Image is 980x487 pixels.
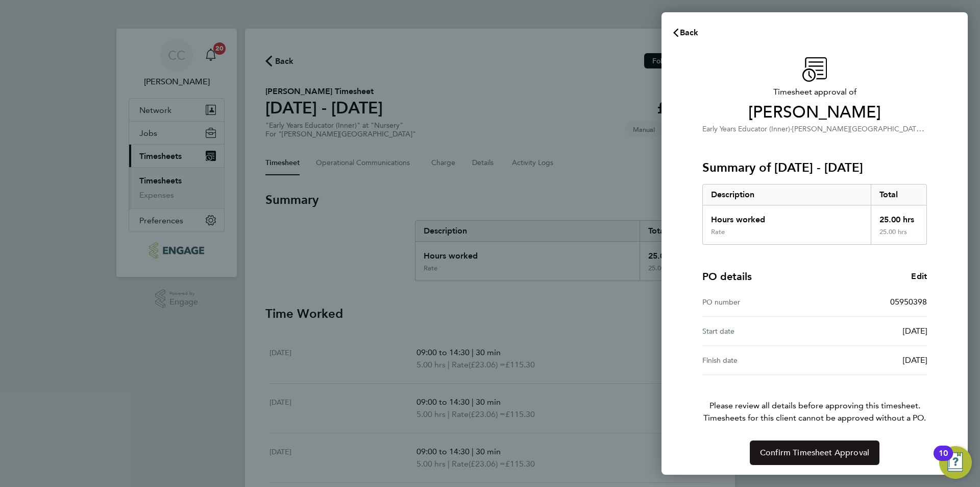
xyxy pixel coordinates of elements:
a: Edit [911,270,927,283]
div: 25.00 hrs [871,228,927,244]
button: Open Resource Center, 10 new notifications [939,446,972,479]
span: Back [680,28,699,37]
div: PO number [702,296,815,308]
span: [PERSON_NAME][GEOGRAPHIC_DATA] [792,124,924,133]
span: [PERSON_NAME] [702,102,927,123]
div: Start date [702,325,815,337]
span: Timesheets for this client cannot be approved without a PO. [690,412,939,424]
button: Confirm Timesheet Approval [750,440,879,465]
span: Early Years Educator (Inner) [702,125,790,133]
div: Rate [711,228,725,236]
div: Finish date [702,354,815,366]
div: [DATE] [815,354,927,366]
h3: Summary of [DATE] - [DATE] [702,159,927,176]
span: Edit [911,271,927,281]
span: 05950398 [890,297,927,307]
span: · [790,125,792,133]
div: Hours worked [703,205,871,228]
div: 10 [939,453,948,467]
button: Back [661,22,709,43]
div: [DATE] [815,325,927,337]
div: Description [703,184,871,205]
div: 25.00 hrs [871,205,927,228]
span: Nursery [925,125,950,133]
div: Summary of 29 Sep - 05 Oct 2025 [702,184,927,245]
h4: PO details [702,269,752,284]
div: Total [871,184,927,205]
span: Timesheet approval of [702,86,927,98]
span: Confirm Timesheet Approval [760,448,869,458]
p: Please review all details before approving this timesheet. [690,375,939,424]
